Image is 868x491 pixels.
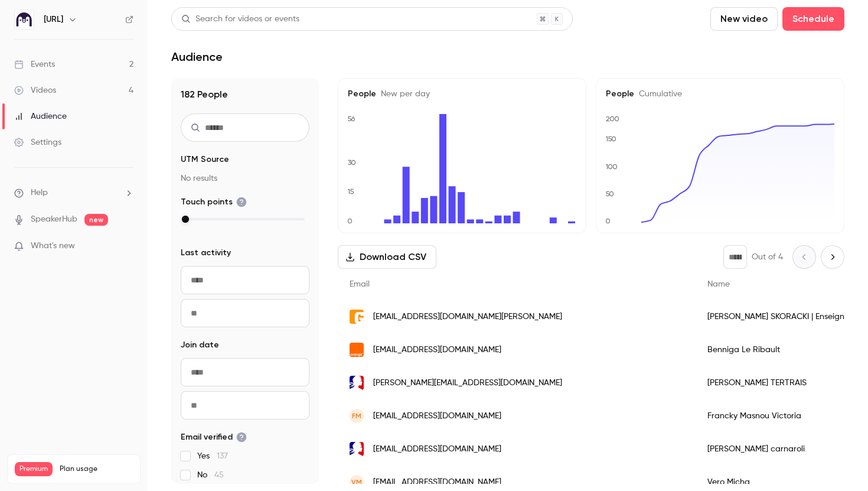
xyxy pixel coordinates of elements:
[181,154,229,165] span: UTM Source
[350,343,364,357] img: orange.fr
[15,462,53,476] span: Premium
[181,391,309,420] input: To
[181,358,309,386] input: From
[181,87,309,102] h1: 182 People
[752,251,783,263] p: Out of 4
[352,411,361,421] span: FM
[350,280,370,288] span: Email
[181,266,309,294] input: From
[31,240,75,252] span: What's new
[350,376,364,390] img: ac-normandie.fr
[31,213,77,226] a: SpeakerHub
[634,90,682,98] span: Cumulative
[14,136,61,148] div: Settings
[710,7,778,31] button: New video
[338,245,436,269] button: Download CSV
[197,469,224,481] span: No
[181,13,299,25] div: Search for videos or events
[605,217,611,225] text: 0
[44,14,63,25] h6: [URL]
[605,162,618,171] text: 100
[373,443,501,456] span: [EMAIL_ADDRESS][DOMAIN_NAME]
[350,310,364,324] img: saint-gabriel.fr
[373,410,501,422] span: [EMAIL_ADDRESS][DOMAIN_NAME]
[181,339,219,351] span: Join date
[31,187,48,199] span: Help
[15,10,34,29] img: Ed.ai
[347,187,354,196] text: 15
[606,88,834,100] h5: People
[182,216,189,223] div: max
[373,377,562,389] span: [PERSON_NAME][EMAIL_ADDRESS][DOMAIN_NAME]
[821,245,844,269] button: Next page
[14,110,67,122] div: Audience
[606,115,619,123] text: 200
[348,158,356,167] text: 30
[217,452,228,460] span: 137
[171,50,223,64] h1: Audience
[181,431,247,443] span: Email verified
[181,196,247,208] span: Touch points
[84,214,108,226] span: new
[373,476,501,489] span: [EMAIL_ADDRESS][DOMAIN_NAME]
[373,344,501,356] span: [EMAIL_ADDRESS][DOMAIN_NAME]
[14,84,56,96] div: Videos
[60,464,133,474] span: Plan usage
[351,477,362,487] span: VM
[707,280,730,288] span: Name
[181,173,309,184] p: No results
[605,135,616,143] text: 150
[181,247,231,259] span: Last activity
[782,7,844,31] button: Schedule
[181,299,309,327] input: To
[347,217,353,225] text: 0
[214,471,224,479] span: 45
[348,88,576,100] h5: People
[605,190,614,198] text: 50
[14,58,55,70] div: Events
[119,241,133,252] iframe: Noticeable Trigger
[373,311,562,323] span: [EMAIL_ADDRESS][DOMAIN_NAME][PERSON_NAME]
[376,90,430,98] span: New per day
[347,115,355,123] text: 56
[14,187,133,199] li: help-dropdown-opener
[350,442,364,456] img: ac-montpellier.fr
[197,450,228,462] span: Yes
